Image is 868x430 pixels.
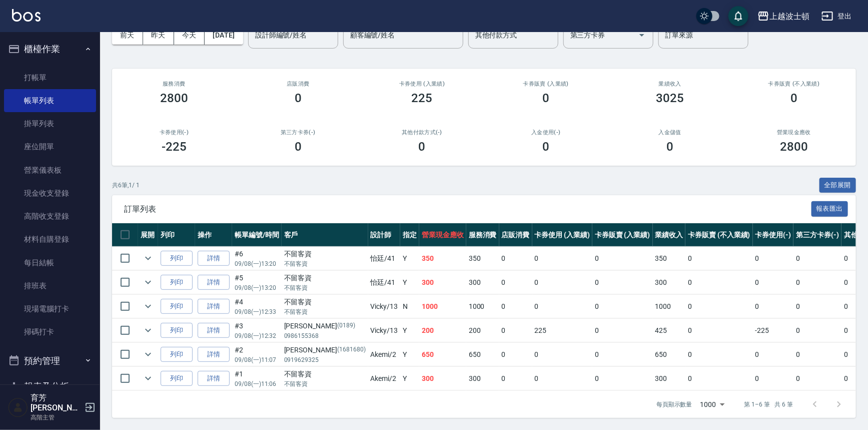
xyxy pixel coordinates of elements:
td: 0 [753,367,794,390]
a: 排班表 [4,274,96,297]
td: Vicky /13 [368,319,401,342]
th: 展開 [138,223,158,247]
h3: 0 [542,140,549,154]
td: Vicky /13 [368,295,401,318]
h2: 業績收入 [620,81,720,87]
h3: 0 [295,140,302,154]
th: 客戶 [282,223,368,247]
td: -225 [753,319,794,342]
th: 第三方卡券(-) [793,223,841,247]
td: 350 [466,247,499,270]
button: save [728,6,748,26]
td: 0 [532,295,593,318]
button: Open [634,27,650,43]
th: 指定 [400,223,419,247]
td: 350 [419,247,466,270]
td: 0 [592,247,653,270]
th: 卡券使用(-) [753,223,794,247]
button: 全部展開 [819,178,856,193]
a: 報表匯出 [811,204,848,213]
div: 不留客資 [284,249,366,259]
td: N [400,295,419,318]
th: 營業現金應收 [419,223,466,247]
td: 0 [499,247,532,270]
p: 不留客資 [284,259,366,268]
th: 操作 [195,223,232,247]
p: 高階主管 [31,413,82,422]
td: 怡廷 /41 [368,271,401,294]
p: 共 6 筆, 1 / 1 [112,181,140,190]
h2: 卡券使用(-) [124,129,224,136]
button: 櫃檯作業 [4,36,96,62]
p: 0919629325 [284,355,366,364]
th: 卡券使用 (入業績) [532,223,593,247]
td: 0 [793,367,841,390]
a: 現場電腦打卡 [4,297,96,320]
td: 0 [499,343,532,366]
td: #5 [232,271,282,294]
h2: 卡券販賣 (不入業績) [744,81,844,87]
h2: 營業現金應收 [744,129,844,136]
p: 第 1–6 筆 共 6 筆 [744,400,793,409]
h3: 服務消費 [124,81,224,87]
th: 店販消費 [499,223,532,247]
td: 0 [753,247,794,270]
th: 服務消費 [466,223,499,247]
td: 0 [685,247,752,270]
td: 0 [793,343,841,366]
a: 每日結帳 [4,251,96,274]
h3: 225 [412,91,433,105]
td: #2 [232,343,282,366]
button: expand row [141,347,156,362]
td: 300 [653,271,686,294]
td: 0 [793,271,841,294]
a: 詳情 [198,323,230,338]
button: 登出 [817,7,856,26]
a: 打帳單 [4,66,96,89]
h3: 0 [295,91,302,105]
p: 09/08 (一) 12:32 [235,331,279,340]
a: 高階收支登錄 [4,205,96,228]
button: 今天 [174,26,205,45]
td: 200 [419,319,466,342]
img: Person [8,397,28,417]
td: 0 [499,271,532,294]
h2: 其他付款方式(-) [372,129,472,136]
td: 0 [592,343,653,366]
button: expand row [141,299,156,314]
h2: 卡券販賣 (入業績) [496,81,596,87]
td: 0 [685,319,752,342]
button: expand row [141,323,156,338]
h2: 入金使用(-) [496,129,596,136]
td: 300 [466,271,499,294]
span: 訂單列表 [124,204,811,214]
button: 預約管理 [4,348,96,374]
td: 350 [653,247,686,270]
h3: 3025 [656,91,684,105]
td: #4 [232,295,282,318]
div: 1000 [696,391,728,418]
button: 列印 [161,251,193,266]
td: 0 [793,319,841,342]
th: 卡券販賣 (入業績) [592,223,653,247]
button: 列印 [161,299,193,314]
td: 0 [532,247,593,270]
a: 帳單列表 [4,89,96,112]
td: 0 [532,367,593,390]
a: 詳情 [198,347,230,362]
td: 0 [753,343,794,366]
p: 不留客資 [284,307,366,316]
td: 0 [685,295,752,318]
td: 1000 [653,295,686,318]
p: 09/08 (一) 11:06 [235,379,279,388]
td: Akemi /2 [368,343,401,366]
h3: 2800 [160,91,188,105]
a: 座位開單 [4,135,96,158]
td: 650 [419,343,466,366]
td: 300 [653,367,686,390]
td: 0 [532,271,593,294]
th: 設計師 [368,223,401,247]
button: 報表匯出 [811,201,848,217]
h3: 0 [542,91,549,105]
td: 1000 [466,295,499,318]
